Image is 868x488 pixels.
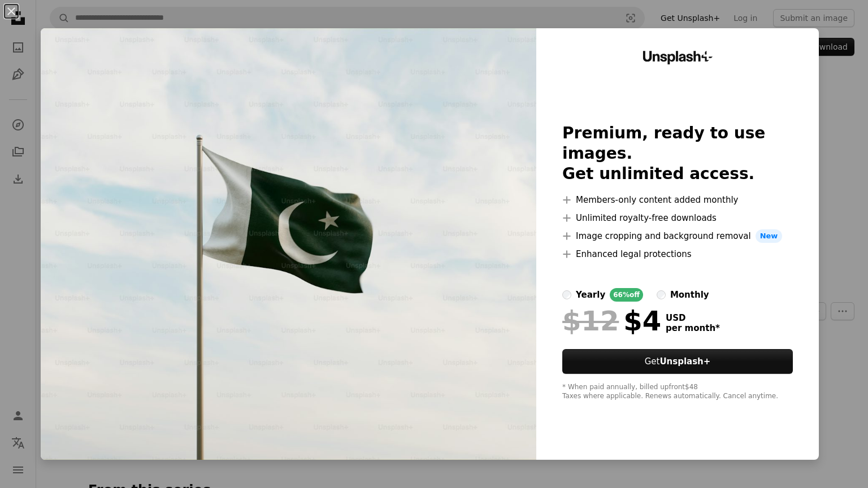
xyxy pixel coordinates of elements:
[562,229,793,243] li: Image cropping and background removal
[562,193,793,207] li: Members-only content added monthly
[610,288,643,302] div: 66% off
[756,229,783,243] span: New
[562,247,793,261] li: Enhanced legal protections
[659,356,710,367] strong: Unsplash+
[562,123,793,184] h2: Premium, ready to use images. Get unlimited access.
[657,290,666,299] input: monthly
[670,288,709,302] div: monthly
[666,323,720,333] span: per month *
[562,349,793,374] button: GetUnsplash+
[562,306,619,335] span: $12
[666,313,720,323] span: USD
[576,288,605,302] div: yearly
[562,211,793,225] li: Unlimited royalty-free downloads
[562,306,661,335] div: $4
[562,383,793,401] div: * When paid annually, billed upfront $48 Taxes where applicable. Renews automatically. Cancel any...
[562,290,571,299] input: yearly66%off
